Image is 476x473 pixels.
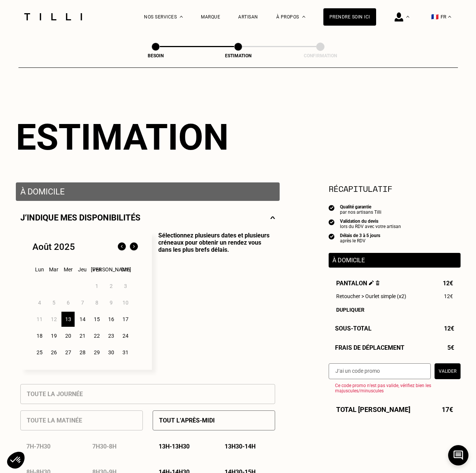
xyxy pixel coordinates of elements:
[238,14,258,20] a: Artisan
[201,14,220,20] a: Marque
[447,344,454,351] span: 5€
[329,406,461,413] div: Total [PERSON_NAME]
[395,12,403,21] img: icône connexion
[442,406,453,413] span: 17€
[329,325,461,332] div: Sous-Total
[435,363,461,379] button: Valider
[336,280,380,287] span: Pantalon
[128,241,140,253] img: Mois suivant
[16,116,461,158] div: Estimation
[443,280,453,287] span: 12€
[444,325,454,332] span: 12€
[336,293,406,299] span: Retoucher > Ourlet simple (x2)
[369,280,374,285] img: Éditer
[119,312,132,327] div: 17
[76,312,89,327] div: 14
[270,213,275,222] img: svg+xml;base64,PHN2ZyBmaWxsPSJub25lIiBoZWlnaHQ9IjE0IiB2aWV3Qm94PSIwIDAgMjggMTQiIHdpZHRoPSIyOCIgeG...
[329,204,335,211] img: icon list info
[32,242,75,252] div: Août 2025
[118,53,193,58] div: Besoin
[335,383,461,393] p: Ce code promo n’est pas valide, vérifiez bien les majuscules/minuscules
[90,312,103,327] div: 15
[61,328,75,343] div: 20
[20,213,141,222] p: J‘indique mes disponibilités
[340,204,381,210] div: Qualité garantie
[180,16,183,18] img: Menu déroulant
[340,210,381,215] div: par nos artisans Tilli
[201,53,276,58] div: Estimation
[61,312,75,327] div: 13
[90,328,103,343] div: 22
[340,224,401,229] div: lors du RDV avec votre artisan
[90,345,103,360] div: 29
[302,16,305,18] img: Menu déroulant à propos
[33,345,46,360] div: 25
[340,233,380,238] div: Délais de 3 à 5 jours
[448,16,451,18] img: menu déroulant
[21,13,85,20] img: Logo du service de couturière Tilli
[406,16,409,18] img: Menu déroulant
[61,345,75,360] div: 27
[225,443,256,450] p: 13h30 - 14h
[104,328,118,343] div: 23
[329,182,461,195] section: Récapitulatif
[376,280,380,285] img: Supprimer
[159,417,215,424] p: Tout l’après-midi
[329,233,335,240] img: icon list info
[431,13,439,20] span: 🇫🇷
[332,257,457,264] p: À domicile
[323,8,376,26] a: Prendre soin ici
[104,312,118,327] div: 16
[152,232,275,370] p: Sélectionnez plusieurs dates et plusieurs créneaux pour obtenir un rendez vous dans les plus bref...
[47,345,60,360] div: 26
[76,328,89,343] div: 21
[444,293,453,299] span: 12€
[159,443,190,450] p: 13h - 13h30
[119,345,132,360] div: 31
[336,307,453,313] div: Dupliquer
[76,345,89,360] div: 28
[283,53,358,58] div: Confirmation
[20,187,275,196] p: À domicile
[329,363,431,379] input: J‘ai un code promo
[47,328,60,343] div: 19
[329,344,461,351] div: Frais de déplacement
[116,241,128,253] img: Mois précédent
[340,219,401,224] div: Validation du devis
[329,219,335,225] img: icon list info
[119,328,132,343] div: 24
[104,345,118,360] div: 30
[340,238,380,243] div: après le RDV
[33,328,46,343] div: 18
